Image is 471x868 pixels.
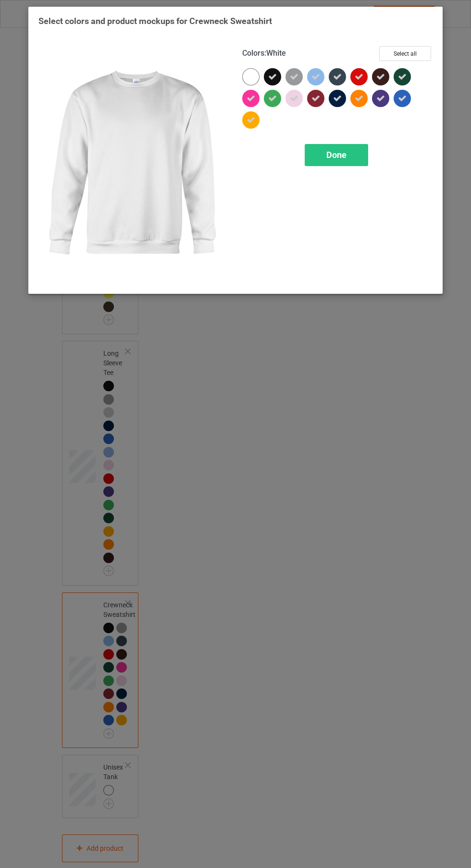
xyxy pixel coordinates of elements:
button: Select all [379,46,431,61]
span: Done [326,150,347,160]
img: regular.jpg [38,46,229,284]
span: White [266,48,286,58]
span: Select colors and product mockups for Crewneck Sweatshirt [38,16,272,26]
span: Colors [242,48,264,58]
h4: : [242,48,286,59]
